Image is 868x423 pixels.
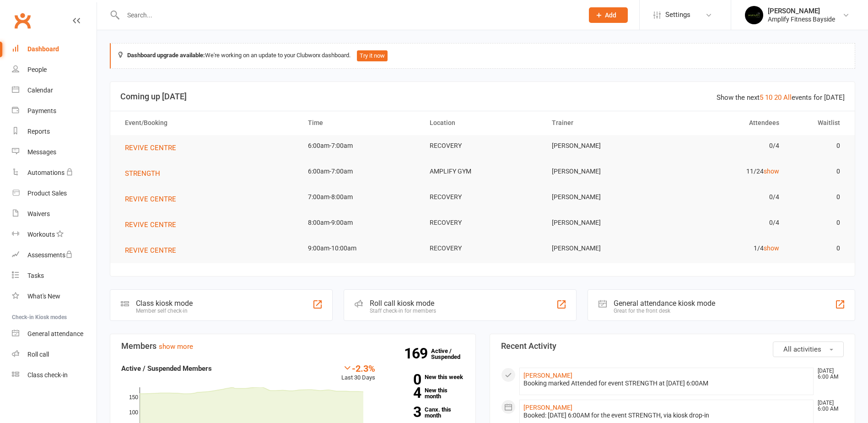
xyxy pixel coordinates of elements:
a: 5 [760,93,763,102]
div: [PERSON_NAME] [768,7,835,15]
button: REVIVE CENTRE [125,219,183,230]
a: 10 [765,93,772,102]
th: Event/Booking [117,111,300,135]
div: Show the next events for [DATE] [717,92,845,103]
button: Try it now [357,50,388,61]
div: Member self check-in [136,308,193,314]
a: Waivers [12,204,97,224]
div: Staff check-in for members [370,308,436,314]
td: [PERSON_NAME] [544,161,665,182]
a: Product Sales [12,183,97,204]
td: 11/24 [665,161,787,182]
div: Reports [27,128,50,135]
span: Add [605,11,616,19]
h3: Members [121,342,464,351]
a: Workouts [12,224,97,245]
a: Messages [12,142,97,163]
div: Last 30 Days [341,363,375,383]
td: 6:00am-7:00am [300,161,421,182]
td: 0 [787,186,848,208]
div: Booked: [DATE] 6:00AM for the event STRENGTH, via kiosk drop-in [523,412,810,419]
a: Reports [12,121,97,142]
td: 0 [787,238,848,259]
td: 7:00am-8:00am [300,186,421,208]
td: 6:00am-7:00am [300,135,421,157]
a: 0New this week [389,374,464,380]
td: RECOVERY [421,186,543,208]
td: [PERSON_NAME] [544,135,665,157]
strong: Dashboard upgrade available: [127,52,205,59]
time: [DATE] 6:00 AM [813,400,843,412]
div: Class check-in [27,371,68,379]
div: Roll call kiosk mode [370,299,436,308]
img: thumb_image1596355059.png [745,6,763,24]
div: Amplify Fitness Bayside [768,15,835,23]
strong: 4 [389,386,421,400]
div: People [27,66,47,73]
span: REVIVE CENTRE [125,221,176,229]
a: Payments [12,101,97,121]
td: 0/4 [665,186,787,208]
span: Settings [665,5,690,25]
strong: 3 [389,405,421,419]
strong: 169 [404,347,431,360]
th: Trainer [544,111,665,135]
div: Great for the front desk [614,308,715,314]
h3: Recent Activity [501,342,844,351]
td: 0 [787,161,848,182]
td: RECOVERY [421,238,543,259]
a: General attendance kiosk mode [12,324,97,344]
td: RECOVERY [421,135,543,157]
span: STRENGTH [125,169,160,178]
td: 0/4 [665,212,787,233]
a: 3Canx. this month [389,407,464,418]
a: Tasks [12,266,97,286]
div: Tasks [27,272,44,279]
button: REVIVE CENTRE [125,245,183,256]
div: Messages [27,148,56,156]
div: Waivers [27,210,50,217]
div: Automations [27,169,65,176]
button: Add [589,7,628,23]
h3: Coming up [DATE] [120,92,845,101]
td: 0/4 [665,135,787,157]
td: [PERSON_NAME] [544,238,665,259]
td: 0 [787,212,848,233]
time: [DATE] 6:00 AM [813,368,843,380]
div: Booking marked Attended for event STRENGTH at [DATE] 6:00AM [523,380,810,387]
a: Clubworx [11,9,34,32]
span: All activities [783,345,821,353]
a: 20 [774,93,782,102]
div: What's New [27,293,60,300]
div: Assessments [27,251,73,259]
div: General attendance [27,330,83,337]
span: REVIVE CENTRE [125,195,176,203]
a: Roll call [12,344,97,365]
th: Waitlist [787,111,848,135]
div: Roll call [27,351,49,358]
div: We're working on an update to your Clubworx dashboard. [110,43,855,69]
a: All [783,93,792,102]
a: Assessments [12,245,97,266]
div: Calendar [27,87,53,94]
td: [PERSON_NAME] [544,186,665,208]
div: -2.3% [341,363,375,373]
button: REVIVE CENTRE [125,194,183,205]
th: Attendees [665,111,787,135]
div: Workouts [27,231,55,238]
div: General attendance kiosk mode [614,299,715,308]
td: 8:00am-9:00am [300,212,421,233]
td: RECOVERY [421,212,543,233]
div: Class kiosk mode [136,299,193,308]
td: [PERSON_NAME] [544,212,665,233]
td: 1/4 [665,238,787,259]
input: Search... [120,9,577,22]
a: show more [159,342,193,351]
a: show [764,244,779,252]
a: What's New [12,286,97,307]
button: REVIVE CENTRE [125,142,183,153]
a: Automations [12,163,97,183]
td: 0 [787,135,848,157]
a: [PERSON_NAME] [523,372,572,379]
a: 4New this month [389,387,464,399]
